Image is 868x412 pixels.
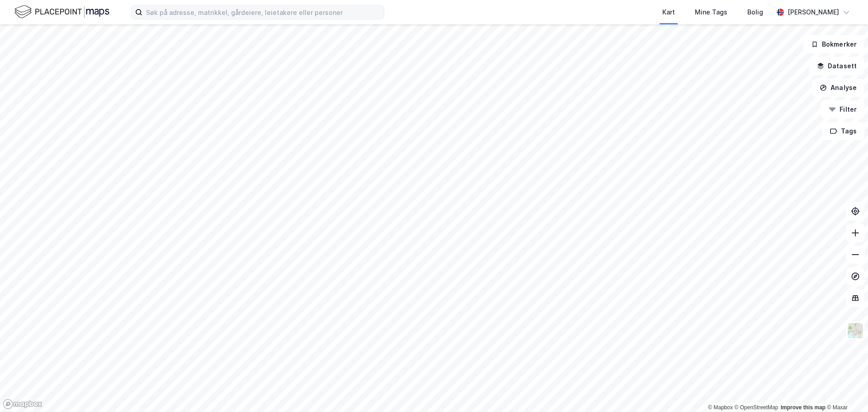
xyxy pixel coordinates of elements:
button: Analyse [812,79,864,97]
button: Tags [822,122,864,140]
a: Mapbox homepage [3,399,42,409]
div: Bolig [747,7,763,18]
a: Improve this map [781,404,826,411]
a: Mapbox [708,404,733,411]
div: Mine Tags [695,7,727,18]
button: Filter [821,100,864,118]
div: [PERSON_NAME] [788,7,839,18]
iframe: Chat Widget [823,369,868,412]
img: logo.f888ab2527a4732fd821a326f86c7f29.svg [14,4,109,20]
img: Z [847,322,864,339]
input: Søk på adresse, matrikkel, gårdeiere, leietakere eller personer [142,5,384,19]
button: Datasett [809,57,864,75]
button: Bokmerker [803,35,864,53]
div: Kart [662,7,675,18]
a: OpenStreetMap [735,404,778,411]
